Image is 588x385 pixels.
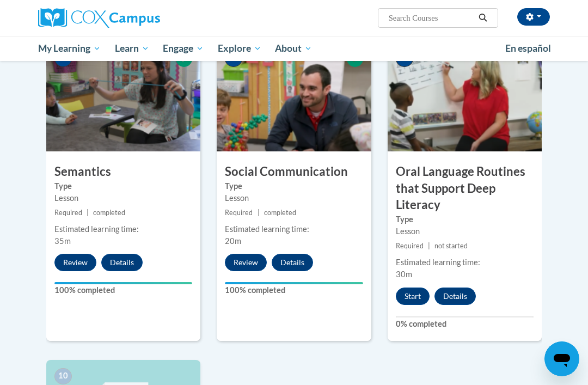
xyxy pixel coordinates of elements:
[38,42,101,55] span: My Learning
[54,282,192,284] div: Your progress
[396,318,534,330] label: 0% completed
[272,254,313,271] button: Details
[38,8,198,28] a: Cox Campus
[396,225,534,237] div: Lesson
[108,36,156,61] a: Learn
[46,163,200,180] h3: Semantics
[30,36,558,61] div: Main menu
[258,209,260,217] span: |
[275,42,312,55] span: About
[396,288,430,305] button: Start
[225,209,253,217] span: Required
[54,192,192,204] div: Lesson
[54,236,71,246] span: 35m
[388,163,542,213] h3: Oral Language Routines that Support Deep Literacy
[264,209,296,217] span: completed
[54,209,82,217] span: Required
[388,42,542,151] img: Course Image
[38,8,160,28] img: Cox Campus
[225,284,363,296] label: 100% completed
[396,242,424,250] span: Required
[396,270,412,279] span: 30m
[475,11,491,25] button: Search
[544,341,579,376] iframe: Button to launch messaging window
[225,282,363,284] div: Your progress
[225,254,267,271] button: Review
[396,256,534,268] div: Estimated learning time:
[218,42,261,55] span: Explore
[54,368,72,384] span: 10
[211,36,268,61] a: Explore
[31,36,108,61] a: My Learning
[225,180,363,192] label: Type
[54,223,192,235] div: Estimated learning time:
[54,254,96,271] button: Review
[217,163,371,180] h3: Social Communication
[54,180,192,192] label: Type
[498,37,558,60] a: En español
[396,213,534,225] label: Type
[87,209,89,217] span: |
[225,223,363,235] div: Estimated learning time:
[156,36,211,61] a: Engage
[428,242,430,250] span: |
[101,254,143,271] button: Details
[505,42,551,54] span: En español
[388,11,475,25] input: Search Courses
[225,236,241,246] span: 20m
[163,42,204,55] span: Engage
[434,242,468,250] span: not started
[434,288,476,305] button: Details
[46,42,200,151] img: Course Image
[517,8,550,26] button: Account Settings
[225,192,363,204] div: Lesson
[93,209,125,217] span: completed
[217,42,371,151] img: Course Image
[54,284,192,296] label: 100% completed
[115,42,149,55] span: Learn
[268,36,320,61] a: About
